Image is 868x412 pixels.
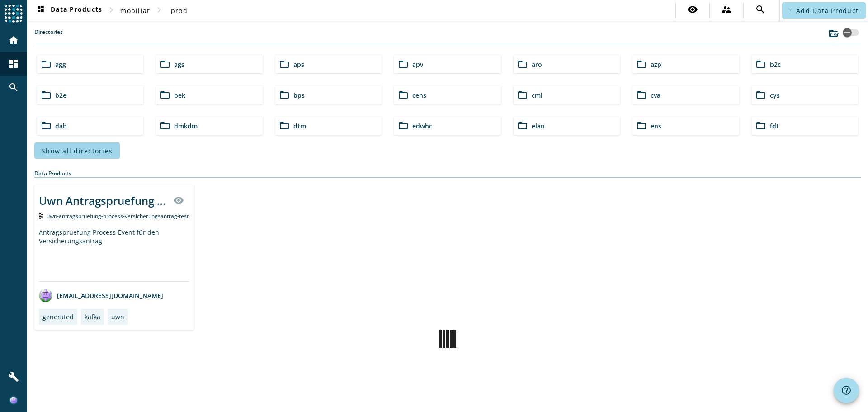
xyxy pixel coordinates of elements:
button: Data Products [32,2,106,19]
span: dmkdm [174,122,198,130]
span: bek [174,91,185,99]
mat-icon: folder_open [636,90,647,100]
span: dab [55,122,67,130]
div: uwn [111,313,124,321]
div: Antragspruefung Process-Event für den Versicherungsantrag [39,228,189,281]
span: aps [293,60,304,69]
span: Data Products [35,5,102,16]
span: elan [532,122,545,130]
mat-icon: folder_open [398,59,409,70]
mat-icon: help_outline [841,385,852,396]
div: Data Products [34,170,861,178]
span: apv [412,60,423,69]
mat-icon: folder_open [755,120,766,131]
mat-icon: folder_open [636,59,647,70]
span: ags [174,60,184,69]
span: agg [55,60,66,69]
mat-icon: supervisor_account [721,4,732,15]
img: spoud-logo.svg [5,5,23,23]
button: mobiliar [117,2,154,19]
span: ens [651,122,661,130]
span: b2e [55,91,66,99]
div: Uwn Antragspruefung Process Versicherungsantrag [39,193,168,208]
mat-icon: folder_open [279,90,290,100]
span: Kafka Topic: uwn-antragspruefung-process-versicherungsantrag-test [47,212,189,220]
mat-icon: folder_open [160,90,170,100]
span: mobiliar [120,6,150,15]
mat-icon: folder_open [160,59,170,70]
mat-icon: build [8,371,19,382]
span: azp [651,60,661,69]
label: Directories [34,28,63,45]
mat-icon: folder_open [755,59,766,70]
mat-icon: chevron_right [154,5,165,15]
mat-icon: home [8,35,19,46]
mat-icon: folder_open [517,59,528,70]
span: Show all directories [42,147,113,155]
mat-icon: add [788,8,793,13]
span: b2c [770,60,781,69]
mat-icon: dashboard [35,5,46,16]
mat-icon: chevron_right [106,5,117,15]
mat-icon: folder_open [517,120,528,131]
mat-icon: search [755,4,766,15]
span: cml [532,91,542,99]
mat-icon: folder_open [398,120,409,131]
mat-icon: folder_open [41,59,52,70]
div: kafka [85,313,100,321]
span: fdt [770,122,779,130]
img: Kafka Topic: uwn-antragspruefung-process-versicherungsantrag-test [39,213,43,219]
mat-icon: visibility [687,4,698,15]
span: edwhc [412,122,432,130]
img: 572373bde4e0001866c0fb17c8eed3f5 [9,396,18,405]
mat-icon: folder_open [41,120,52,131]
mat-icon: folder_open [279,59,290,70]
span: cys [770,91,780,99]
img: avatar [39,289,52,302]
span: cens [412,91,426,99]
span: prod [171,6,188,15]
span: bps [293,91,305,99]
span: Add Data Product [796,6,859,15]
span: dtm [293,122,306,130]
mat-icon: visibility [173,195,184,206]
mat-icon: search [8,82,19,93]
span: cva [651,91,660,99]
mat-icon: folder_open [636,120,647,131]
div: [EMAIL_ADDRESS][DOMAIN_NAME] [39,289,163,302]
mat-icon: folder_open [160,120,170,131]
button: Show all directories [34,142,120,159]
mat-icon: folder_open [41,90,52,100]
mat-icon: folder_open [398,90,409,100]
mat-icon: folder_open [517,90,528,100]
mat-icon: dashboard [8,58,19,69]
button: prod [165,2,193,19]
button: Add Data Product [782,2,866,19]
mat-icon: folder_open [279,120,290,131]
div: generated [42,313,74,321]
mat-icon: folder_open [755,90,766,100]
span: aro [532,60,542,69]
